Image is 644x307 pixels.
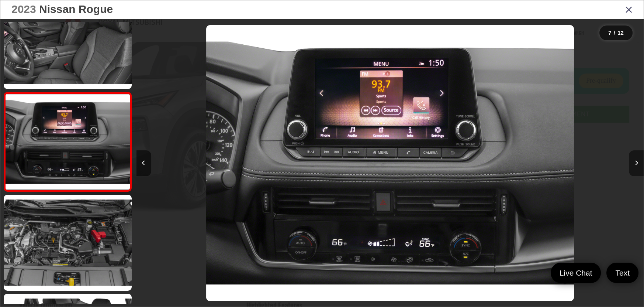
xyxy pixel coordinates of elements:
[11,3,36,15] span: 2023
[206,25,574,301] img: 2023 Nissan Rogue SV
[606,263,638,283] a: Text
[3,194,133,291] img: 2023 Nissan Rogue SV
[617,30,624,36] span: 12
[613,30,616,35] span: /
[136,25,644,301] div: 2023 Nissan Rogue SV 6
[556,268,596,278] span: Live Chat
[625,4,633,14] i: Close gallery
[629,150,644,176] button: Next image
[4,94,131,190] img: 2023 Nissan Rogue SV
[136,150,151,176] button: Previous image
[551,263,601,283] a: Live Chat
[608,30,611,36] span: 7
[612,268,633,278] span: Text
[39,3,113,15] span: Nissan Rogue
